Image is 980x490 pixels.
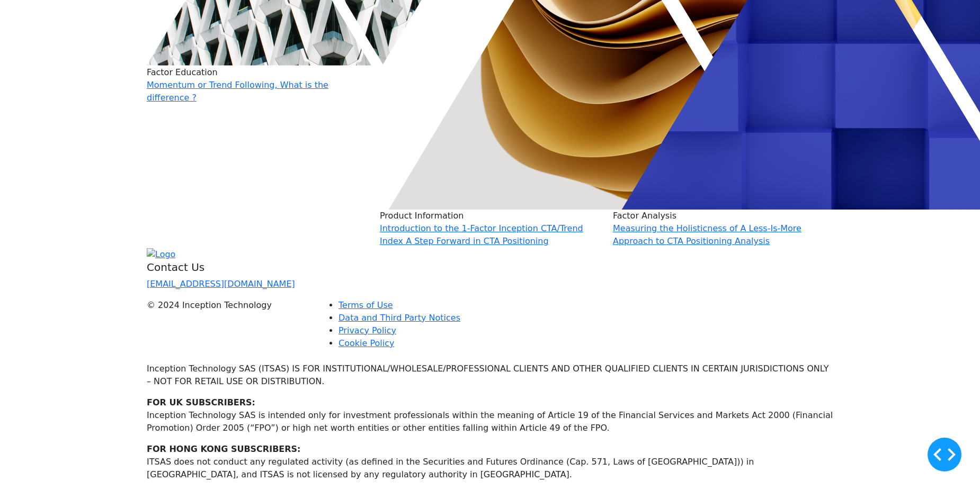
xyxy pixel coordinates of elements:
[338,325,396,335] a: Privacy Policy
[147,279,295,289] a: [EMAIL_ADDRESS][DOMAIN_NAME]
[147,261,309,274] h5: Contact Us
[147,362,833,388] p: Inception Technology SAS (ITSAS) IS FOR INSTITUTIONAL/WHOLESALE/PROFESSIONAL CLIENTS AND OTHER QU...
[380,223,583,246] a: Introduction to the 1-Factor Inception CTA/Trend Index A Step Forward in CTA Positioning
[613,223,801,246] a: Measuring the Holisticness of A Less-Is-More Approach to CTA Positioning Analysis
[613,211,676,221] span: Factor Analysis
[338,313,460,323] a: Data and Third Party Notices
[147,248,175,261] img: Logo
[147,67,218,77] span: Factor Education
[338,300,393,310] a: Terms of Use
[147,397,255,407] strong: FOR UK SUBSCRIBERS:
[147,409,833,434] p: Inception Technology SAS is intended only for investment professionals within the meaning of Arti...
[338,338,394,348] a: Cookie Policy
[147,299,309,312] div: © 2024 Inception Technology
[147,80,328,103] a: Momentum or Trend Following, What is the difference ?
[380,211,464,221] span: Product Information
[147,456,833,481] p: ITSAS does not conduct any regulated activity (as defined in the Securities and Futures Ordinance...
[147,444,301,454] strong: FOR HONG KONG SUBSCRIBERS:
